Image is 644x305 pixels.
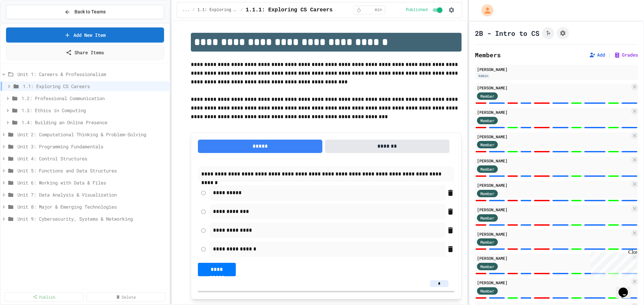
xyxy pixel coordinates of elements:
[614,52,638,58] button: Grades
[375,7,382,13] span: min
[17,215,167,222] span: Unit 9: Cybersecurity, Systems & Networking
[477,109,630,115] div: [PERSON_NAME]
[475,50,501,60] h2: Members
[477,231,630,237] div: [PERSON_NAME]
[21,95,167,102] span: 1.2: Professional Communication
[17,131,167,138] span: Unit 2: Computational Thinking & Problem-Solving
[589,52,605,58] button: Add
[406,6,444,14] div: Content is published and visible to students
[23,83,167,90] span: 1.1: Exploring CS Careers
[192,7,195,13] span: /
[182,7,190,13] span: ...
[17,179,167,186] span: Unit 6: Working with Data & Files
[86,292,165,302] a: Delete
[480,142,494,148] span: Member
[480,166,494,172] span: Member
[17,167,167,174] span: Unit 5: Functions and Data Structures
[21,107,167,114] span: 1.3: Ethics in Computing
[406,7,428,13] span: Published
[477,158,630,164] div: [PERSON_NAME]
[6,45,164,60] a: Share Items
[6,5,164,19] button: Back to Teams
[477,207,630,213] div: [PERSON_NAME]
[6,27,164,43] a: Add New Item
[246,6,332,14] span: 1.1.1: Exploring CS Careers
[21,119,167,126] span: 1.4: Building an Online Presence
[17,155,167,162] span: Unit 4: Control Structures
[477,280,630,286] div: [PERSON_NAME]
[5,292,84,302] a: Publish
[3,3,46,43] div: Chat with us now!Close
[74,8,106,15] span: Back to Teams
[475,28,539,38] h1: 2B - Intro to CS
[608,51,611,59] span: |
[474,3,495,18] div: My Account
[17,203,167,210] span: Unit 8: Major & Emerging Technologies
[198,7,238,13] span: 1.1: Exploring CS Careers
[616,278,637,298] iframe: chat widget
[480,288,494,294] span: Member
[240,7,243,13] span: /
[477,73,490,79] div: Admin
[557,27,569,39] button: Assignment Settings
[480,93,494,99] span: Member
[477,134,630,140] div: [PERSON_NAME]
[480,118,494,124] span: Member
[477,255,630,261] div: [PERSON_NAME]
[17,191,167,198] span: Unit 7: Data Analysis & Visualization
[480,215,494,221] span: Member
[480,239,494,245] span: Member
[477,85,630,91] div: [PERSON_NAME]
[17,71,167,78] span: Unit 1: Careers & Professionalism
[477,182,630,188] div: [PERSON_NAME]
[480,263,494,270] span: Member
[17,143,167,150] span: Unit 3: Programming Fundamentals
[542,27,554,39] button: Click to see fork details
[588,249,637,278] iframe: chat widget
[480,190,494,197] span: Member
[477,66,636,72] div: [PERSON_NAME]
